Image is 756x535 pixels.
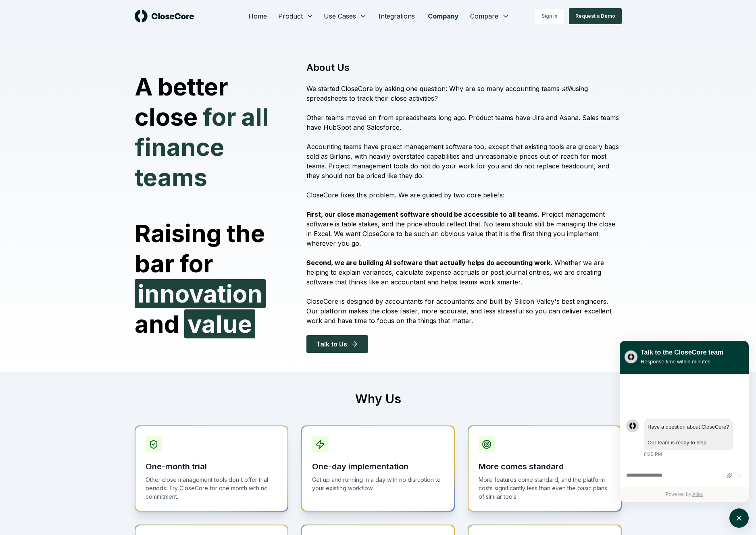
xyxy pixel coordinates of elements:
[202,102,236,131] span: for
[146,461,277,472] h3: One-month trial
[146,475,277,501] p: Other close management tools don't offer trial periods. Try CloseCore for one month with no commi...
[562,85,572,93] i: still
[569,8,622,24] button: Request a Demo
[306,259,552,267] strong: Second, we are building AI software that actually helps do accounting work.
[312,475,444,492] p: Get up and running in a day with no disruption to your existing workflow.
[626,468,742,483] div: atlas-composer
[324,11,356,21] span: Use Cases
[626,419,742,458] div: atlas-message
[306,113,621,132] p: Other teams moved on from spreadsheets long ago. Product teams have Jira and Asana. Sales teams h...
[479,461,610,472] h3: More comes standard
[135,72,153,102] span: A
[372,8,421,24] a: Integrations
[625,350,637,363] img: yblje5SQxOoZuw2TcITt_icon.png
[620,487,749,502] div: Powered by
[648,423,729,447] div: atlas-message-text
[620,341,749,502] div: atlas-window
[306,209,621,248] p: Project management software is table stakes, and the price should reflect that. No team should st...
[135,309,179,339] span: and
[135,218,222,249] span: Raising
[644,419,742,458] div: Monday, September 22, 6:20 PM
[227,218,265,249] span: the
[135,102,198,132] span: close
[135,133,224,162] span: finance
[241,102,269,131] span: all
[729,508,749,528] button: atlas-launcher
[535,8,564,24] a: Sign in
[306,297,621,326] p: CloseCore is designed by accountants for accountants and built by Silicon Valley's best engineers...
[726,472,732,479] button: Attach files by clicking or dropping files here
[479,475,610,501] p: More features come standard, and the platform costs significantly less than even the basic plans ...
[692,491,703,497] a: Atlas
[306,210,539,218] strong: First, our close management software should be accessible to all teams.
[644,451,662,458] div: 6:20 PM
[306,142,621,180] p: Accounting teams have project management software too, except that existing tools are grocery bag...
[158,72,228,102] span: better
[306,335,368,353] button: Talk to Us
[641,357,723,366] div: Response time within minutes
[644,419,733,450] div: atlas-message-bubble
[184,309,255,338] span: value
[421,8,465,24] a: Company
[135,163,207,192] span: teams
[242,8,273,24] a: Home
[470,11,498,21] span: Compare
[306,84,621,103] p: We started CloseCore by asking one question: Why are so many accounting teams using spreadsheets ...
[626,419,639,432] div: atlas-message-author-avatar
[179,249,213,279] span: for
[312,461,444,472] h3: One-day implementation
[278,11,303,21] span: Product
[641,348,723,357] div: Talk to the CloseCore team
[306,190,621,200] p: CloseCore fixes this problem. We are guided by two core beliefs:
[306,61,621,74] h1: About Us
[306,258,621,287] p: Whether we are helping to explain variances, calculate expense accruals or post journal entries, ...
[135,249,175,279] span: bar
[465,8,514,24] button: Compare
[273,8,319,24] button: Product
[620,375,749,502] div: atlas-ticket
[135,279,266,308] span: innovation
[135,10,194,23] img: logo
[319,8,372,24] button: Use Cases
